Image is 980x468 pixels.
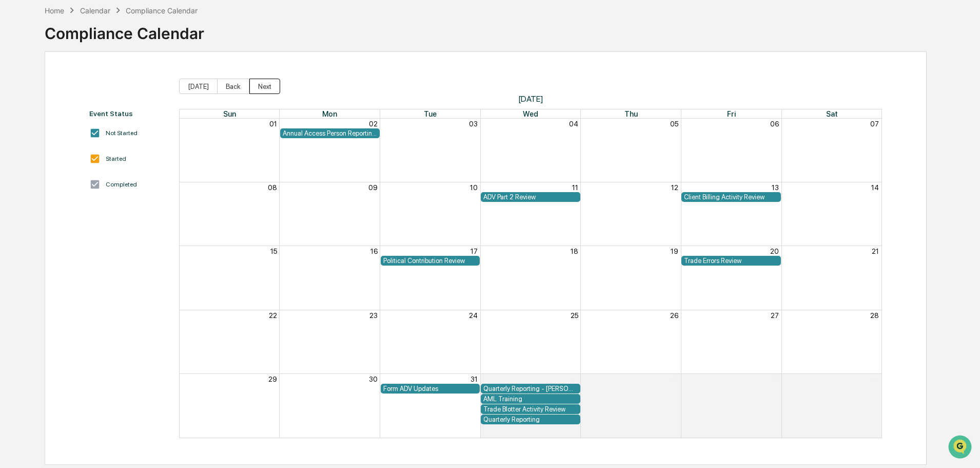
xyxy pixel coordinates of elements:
[870,375,879,383] button: 04
[45,6,64,15] div: Home
[369,311,378,320] button: 23
[10,79,29,97] img: 1746055101610-c473b297-6a78-478c-a979-82029cc54cd1
[383,257,478,265] div: Political Contribution Review
[870,311,879,320] button: 28
[269,120,277,128] button: 01
[22,79,40,97] img: 4531339965365_218c74b014194aa58b9b_72.jpg
[771,311,779,320] button: 27
[670,375,678,383] button: 02
[370,247,378,255] button: 16
[85,140,89,148] span: •
[483,385,578,392] div: Quarterly Reporting - [PERSON_NAME]
[571,311,578,320] button: 25
[283,129,377,137] div: Annual Access Person Reporting & Attestation
[217,79,249,94] button: Back
[106,155,126,162] div: Started
[174,82,187,94] button: Start new chat
[10,203,18,211] div: 🔎
[46,89,141,97] div: We're available if you need us!
[483,395,578,403] div: AML Training
[383,385,478,392] div: Form ADV Updates
[772,183,779,192] button: 13
[671,247,678,255] button: 19
[179,109,883,438] div: Month View
[684,257,778,265] div: Trade Errors Review
[10,114,69,122] div: Past conversations
[947,434,975,462] iframe: Open customer support
[80,6,110,15] div: Calendar
[6,178,70,197] a: 🖐️Preclearance
[569,120,578,128] button: 04
[469,120,478,128] button: 03
[159,112,187,124] button: See all
[523,109,538,118] span: Wed
[770,247,779,255] button: 20
[322,109,337,118] span: Mon
[471,375,478,383] button: 31
[268,183,277,192] button: 08
[483,193,578,201] div: ADV Part 2 Review
[10,130,27,146] img: Christy Clarin
[369,375,378,383] button: 30
[106,181,137,188] div: Completed
[85,182,127,193] span: Attestations
[727,109,736,118] span: Fri
[469,311,478,320] button: 24
[770,120,779,128] button: 06
[770,375,779,383] button: 03
[102,227,124,235] span: Pylon
[670,311,678,320] button: 26
[179,79,218,94] button: [DATE]
[572,183,578,192] button: 11
[671,183,678,192] button: 12
[10,183,18,192] div: 🖐️
[270,247,277,255] button: 15
[871,183,879,192] button: 14
[106,129,138,137] div: Not Started
[45,16,204,43] div: Compliance Calendar
[872,247,879,255] button: 21
[223,109,236,118] span: Sun
[72,227,124,235] a: Powered byPylon
[826,109,838,118] span: Sat
[46,79,168,89] div: Start new chat
[483,416,578,423] div: Quarterly Reporting
[70,178,131,197] a: 🗄️Attestations
[21,182,66,193] span: Preclearance
[470,183,478,192] button: 10
[268,375,277,383] button: 29
[571,247,578,255] button: 18
[91,140,112,148] span: [DATE]
[368,183,378,192] button: 09
[89,109,169,118] div: Event Status
[32,140,83,148] span: [PERSON_NAME]
[6,198,69,216] a: 🔎Data Lookup
[179,94,883,104] span: [DATE]
[670,120,678,128] button: 05
[10,22,187,38] p: How can we help?
[571,375,578,383] button: 01
[21,202,65,212] span: Data Lookup
[471,247,478,255] button: 17
[126,6,198,15] div: Compliance Calendar
[624,109,638,118] span: Thu
[424,109,437,118] span: Tue
[684,193,778,201] div: Client Billing Activity Review
[870,120,879,128] button: 07
[249,79,280,94] button: Next
[369,120,378,128] button: 02
[269,311,277,320] button: 22
[483,405,578,413] div: Trade Blotter Activity Review
[74,183,83,192] div: 🗄️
